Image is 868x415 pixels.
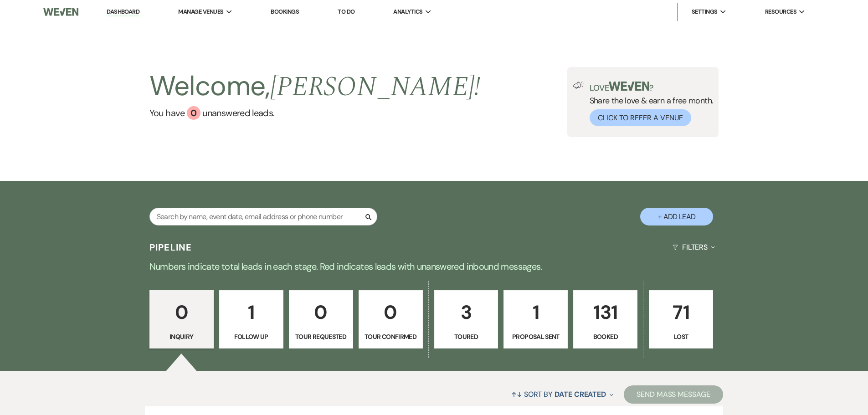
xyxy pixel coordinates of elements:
a: 0Tour Confirmed [359,290,423,348]
button: Click to Refer a Venue [590,109,691,126]
p: Toured [440,332,493,342]
a: You have 0 unanswered leads. [149,106,481,120]
p: 0 [155,297,208,328]
img: loud-speaker-illustration.svg [573,82,584,89]
p: Numbers indicate total leads in each stage. Red indicates leads with unanswered inbound messages. [106,259,762,274]
h2: Welcome, [149,67,481,106]
p: Lost [655,332,707,342]
a: 131Booked [573,290,637,348]
p: Proposal Sent [509,332,562,342]
a: To Do [338,8,354,15]
a: 0Inquiry [149,290,214,348]
p: 0 [295,297,347,328]
p: 3 [440,297,493,328]
a: 71Lost [649,290,713,348]
button: Sort By Date Created [508,382,617,406]
button: + Add Lead [640,208,713,225]
img: weven-logo-green.svg [609,82,649,91]
a: 1Follow Up [219,290,283,348]
a: 3Toured [434,290,498,348]
p: 131 [579,297,632,328]
a: 1Proposal Sent [503,290,568,348]
span: Settings [692,7,718,16]
a: Bookings [271,8,299,15]
p: 1 [225,297,277,328]
p: Inquiry [155,332,208,342]
p: 1 [509,297,562,328]
p: 0 [365,297,417,328]
button: Filters [669,235,719,259]
p: 71 [655,297,707,328]
span: Resources [765,7,796,16]
p: Booked [579,332,632,342]
p: Tour Confirmed [365,332,417,342]
a: 0Tour Requested [289,290,353,348]
p: Follow Up [225,332,277,342]
span: Analytics [393,7,422,16]
span: [PERSON_NAME] ! [270,66,481,108]
button: Send Mass Message [624,385,723,404]
img: Weven Logo [43,2,78,21]
p: Love ? [590,82,714,92]
span: ↑↓ [511,389,522,399]
span: Manage Venues [178,7,223,16]
div: 0 [187,106,200,120]
div: Share the love & earn a free month. [584,82,714,126]
span: Date Created [555,389,606,399]
h3: Pipeline [149,241,192,254]
input: Search by name, event date, email address or phone number [149,208,377,225]
a: Dashboard [107,8,139,16]
p: Tour Requested [295,332,347,342]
